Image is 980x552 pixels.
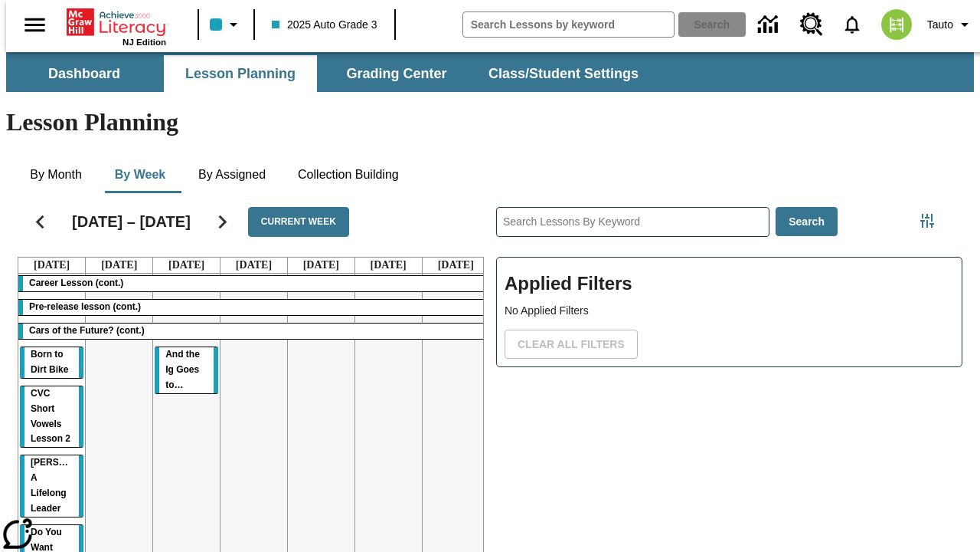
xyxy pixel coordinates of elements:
a: September 18, 2025 [233,258,275,273]
input: Search Lessons By Keyword [497,208,769,236]
span: CVC Short Vowels Lesson 2 [31,388,70,445]
span: Tauto [927,17,953,33]
div: Dianne Feinstein: A Lifelong Leader [20,455,83,517]
button: By Month [18,156,94,193]
button: Select a new avatar [872,5,921,44]
button: Class color is light blue. Change class color [204,11,249,38]
button: Profile/Settings [921,11,980,38]
h2: [DATE] – [DATE] [72,212,191,231]
button: Current Week [248,207,349,237]
span: Dianne Feinstein: A Lifelong Leader [31,457,111,514]
div: Career Lesson (cont.) [18,276,489,291]
span: Career Lesson (cont.) [29,278,123,288]
span: Cars of the Future? (cont.) [29,325,145,336]
a: September 16, 2025 [98,258,140,273]
h2: Applied Filters [505,265,954,303]
img: avatar image [881,9,912,40]
button: Collection Building [286,156,411,193]
div: And the Ig Goes to… [155,347,218,393]
input: search field [463,12,674,37]
button: By Assigned [186,156,278,193]
p: No Applied Filters [505,303,954,319]
button: Dashboard [8,55,161,92]
a: Data Center [749,4,791,46]
div: SubNavbar [6,55,652,92]
span: And the Ig Goes to… [165,349,200,390]
button: By Week [102,156,178,193]
a: Home [67,7,166,38]
span: Pre-release lesson (cont.) [29,301,141,312]
div: CVC Short Vowels Lesson 2 [20,386,83,448]
a: Notifications [832,5,872,44]
div: Applied Filters [496,257,962,367]
span: Born to Dirt Bike [31,349,68,375]
div: SubNavbar [6,52,974,92]
div: Home [67,5,166,47]
a: September 21, 2025 [435,258,477,273]
button: Previous [21,202,60,242]
div: Born to Dirt Bike [20,347,83,378]
a: September 15, 2025 [31,258,73,273]
button: Open side menu [12,2,57,48]
a: September 19, 2025 [300,258,342,273]
div: Cars of the Future? (cont.) [18,324,489,339]
button: Lesson Planning [164,55,317,92]
a: September 20, 2025 [367,258,410,273]
button: Search [776,207,838,237]
div: Pre-release lesson (cont.) [18,300,489,315]
span: 2025 Auto Grade 3 [272,17,377,33]
a: Resource Center, Will open in new tab [791,4,832,45]
button: Filters Side menu [912,205,942,236]
button: Next [203,202,242,242]
button: Class/Student Settings [476,55,651,92]
h1: Lesson Planning [6,108,974,136]
a: September 17, 2025 [165,258,207,273]
span: NJ Edition [122,38,166,47]
button: Grading Center [320,55,473,92]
